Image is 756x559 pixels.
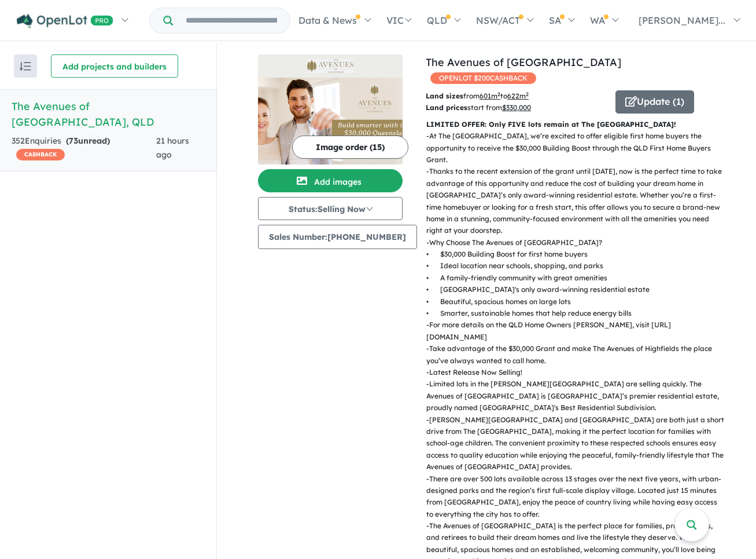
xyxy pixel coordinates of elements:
button: Status:Selling Now [258,197,403,220]
strong: ( unread) [66,136,110,146]
button: Image order (15) [292,136,408,159]
p: start from [426,102,607,114]
p: - Latest Release Now Selling! [426,367,724,378]
u: 601 m [480,92,500,100]
div: 352 Enquir ies [12,134,156,162]
button: Update (1) [615,90,694,114]
p: - For more details on the QLD Home Owners [PERSON_NAME], visit [URL][DOMAIN_NAME] [426,319,724,343]
p: - At The [GEOGRAPHIC_DATA], we’re excited to offer eligible first home buyers the opportunity to ... [426,130,724,166]
u: $ 330,000 [502,103,531,112]
p: - Why Choose The Avenues of [GEOGRAPHIC_DATA]? • $30,000 Building Boost for first home buyers • I... [426,237,724,320]
span: CASHBACK [16,149,65,160]
p: - There are over 500 lots available across 13 stages over the next five years, with urban-designe... [426,473,724,521]
b: Land prices [426,103,467,112]
u: 622 m [507,92,529,100]
span: [PERSON_NAME]... [639,14,725,26]
img: The Avenues of Highfields - Highfields Logo [263,59,398,73]
sup: 2 [497,91,500,97]
b: Land sizes [426,92,463,100]
p: LIMITED OFFER: Only FIVE lots remain at The [GEOGRAPHIC_DATA]! [426,119,715,130]
sup: 2 [526,91,529,97]
a: The Avenues of [GEOGRAPHIC_DATA] [426,56,621,69]
p: - Limited lots in the [PERSON_NAME][GEOGRAPHIC_DATA] are selling quickly. The Avenues of [GEOGRAP... [426,378,724,414]
p: - Take advantage of the $30,000 Grant and make The Avenues of Highfields the place you’ve always ... [426,343,724,367]
span: 21 hours ago [156,136,189,160]
p: from [426,90,607,102]
span: to [500,92,529,100]
input: Try estate name, suburb, builder or developer [175,8,287,33]
img: The Avenues of Highfields - Highfields [258,78,403,165]
p: - Thanks to the recent extension of the grant until [DATE], now is the perfect time to take advan... [426,166,724,236]
img: sort.svg [20,62,31,71]
h5: The Avenues of [GEOGRAPHIC_DATA] , QLD [12,98,205,130]
button: Sales Number:[PHONE_NUMBER] [258,225,417,249]
button: Add images [258,169,403,192]
span: OPENLOT $ 200 CASHBACK [430,72,536,84]
p: - [PERSON_NAME][GEOGRAPHIC_DATA] and [GEOGRAPHIC_DATA] are both just a short drive from The [GEOG... [426,414,724,473]
a: The Avenues of Highfields - Highfields LogoThe Avenues of Highfields - Highfields [258,54,403,165]
span: 73 [69,136,78,146]
img: Openlot PRO Logo White [17,14,113,28]
button: Add projects and builders [51,54,178,78]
